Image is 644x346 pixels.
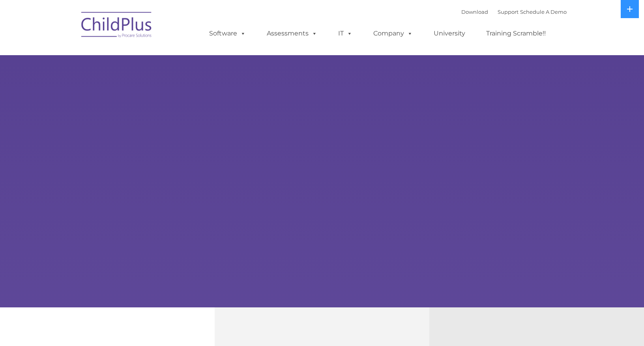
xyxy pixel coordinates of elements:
[520,9,567,15] a: Schedule A Demo
[426,26,473,41] a: University
[330,26,360,41] a: IT
[259,26,325,41] a: Assessments
[365,26,421,41] a: Company
[461,9,488,15] a: Download
[498,9,519,15] a: Support
[201,26,254,41] a: Software
[478,26,554,41] a: Training Scramble!!
[77,6,156,46] img: ChildPlus by Procare Solutions
[461,9,567,15] font: |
